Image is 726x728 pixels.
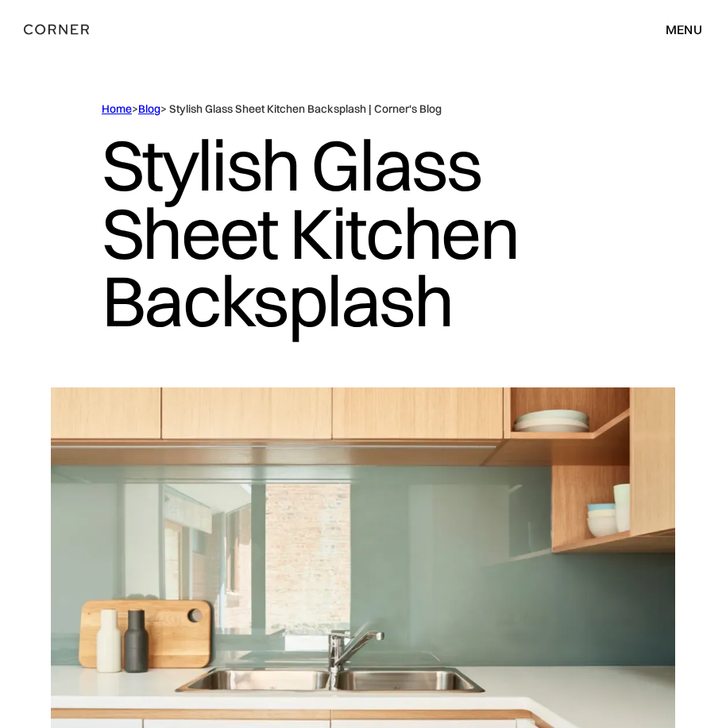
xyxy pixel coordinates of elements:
h1: Stylish Glass Sheet Kitchen Backsplash [102,117,624,349]
a: home [24,19,133,40]
div: menu [650,16,702,43]
a: Blog [138,102,160,116]
div: > > Stylish Glass Sheet Kitchen Backsplash | Corner's Blog [102,102,624,117]
a: Home [102,102,132,116]
div: menu [666,23,702,36]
